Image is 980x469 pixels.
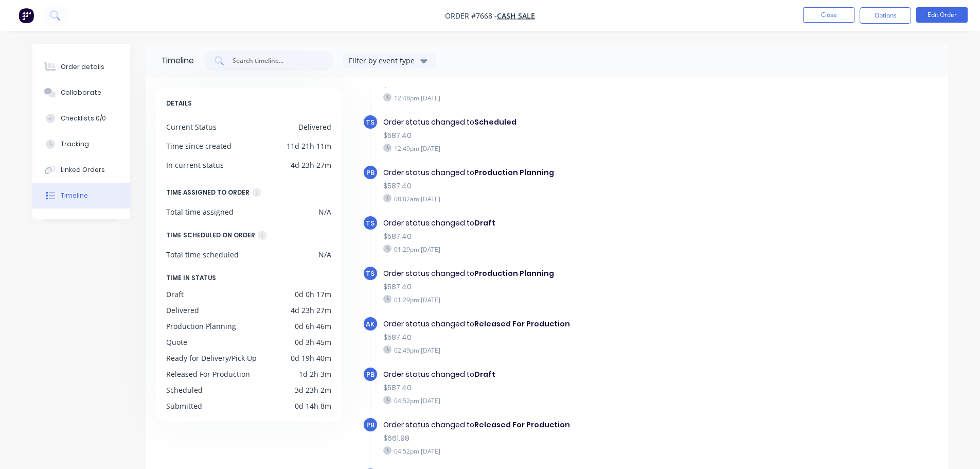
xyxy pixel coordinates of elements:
[32,131,130,157] button: Tracking
[474,369,495,379] b: Draft
[161,55,194,67] div: Timeline
[474,167,554,178] b: Production Planning
[298,121,331,132] div: Delivered
[383,446,739,456] div: 04:52pm [DATE]
[445,11,497,21] span: Order #7668 -
[497,11,535,21] a: Cash Sale
[474,319,570,329] b: Released For Production
[349,55,418,66] div: Filter by event type
[291,353,331,363] div: 0d 19h 40m
[166,305,199,316] div: Delivered
[166,385,203,395] div: Scheduled
[366,168,375,178] span: PB
[291,160,331,170] div: 4d 23h 27m
[166,353,257,363] div: Ready for Delivery/Pick Up
[166,272,216,284] span: TIME IN STATUS
[343,53,436,68] button: Filter by event type
[166,289,184,300] div: Draft
[383,332,739,343] div: $587.40
[366,420,375,430] span: PB
[166,230,255,241] div: TIME SCHEDULED ON ORDER
[383,231,739,242] div: $587.40
[166,141,231,151] div: Time since created
[383,167,739,178] div: Order status changed to
[383,117,739,128] div: Order status changed to
[474,268,554,279] b: Production Planning
[803,7,854,23] button: Close
[366,370,375,379] span: PB
[32,54,130,80] button: Order details
[32,106,130,131] button: Checklists 0/0
[383,268,739,279] div: Order status changed to
[383,194,739,203] div: 08:02am [DATE]
[366,117,375,127] span: TS
[231,56,317,66] input: Search timeline...
[383,420,739,430] div: Order status changed to
[295,401,331,411] div: 0d 14h 8m
[19,8,34,23] img: Factory
[383,369,739,380] div: Order status changed to
[61,88,101,97] div: Collaborate
[166,401,202,411] div: Submitted
[383,319,739,329] div: Order status changed to
[383,295,739,304] div: 01:29pm [DATE]
[383,383,739,393] div: $587.40
[383,93,739,102] div: 12:48pm [DATE]
[32,80,130,106] button: Collaborate
[166,187,250,198] div: TIME ASSIGNED TO ORDER
[318,206,331,217] div: N/A
[291,305,331,316] div: 4d 23h 27m
[32,157,130,183] button: Linked Orders
[383,345,739,355] div: 02:49pm [DATE]
[166,206,234,217] div: Total time assigned
[383,245,739,254] div: 01:29pm [DATE]
[383,282,739,292] div: $587.40
[61,62,104,72] div: Order details
[383,144,739,153] div: 12:49pm [DATE]
[916,7,968,23] button: Edit Order
[295,337,331,348] div: 0d 3h 45m
[61,165,105,175] div: Linked Orders
[860,7,911,24] button: Options
[166,160,224,170] div: In current status
[166,321,236,332] div: Production Planning
[287,141,331,151] div: 11d 21h 11m
[366,269,375,279] span: TS
[166,369,250,379] div: Released For Production
[166,98,192,109] span: DETAILS
[61,114,106,123] div: Checklists 0/0
[61,191,88,200] div: Timeline
[383,130,739,141] div: $587.40
[383,433,739,444] div: $661.98
[166,249,239,260] div: Total time scheduled
[32,183,130,209] button: Timeline
[295,321,331,332] div: 0d 6h 46m
[166,337,187,348] div: Quote
[166,121,217,132] div: Current Status
[295,289,331,300] div: 0d 0h 17m
[383,181,739,192] div: $587.40
[383,218,739,229] div: Order status changed to
[318,249,331,260] div: N/A
[366,218,375,228] span: TS
[295,385,331,395] div: 3d 23h 2m
[366,319,375,329] span: AK
[474,117,516,127] b: Scheduled
[474,218,495,228] b: Draft
[474,420,570,430] b: Released For Production
[299,369,331,379] div: 1d 2h 3m
[61,140,89,149] div: Tracking
[383,396,739,405] div: 04:52pm [DATE]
